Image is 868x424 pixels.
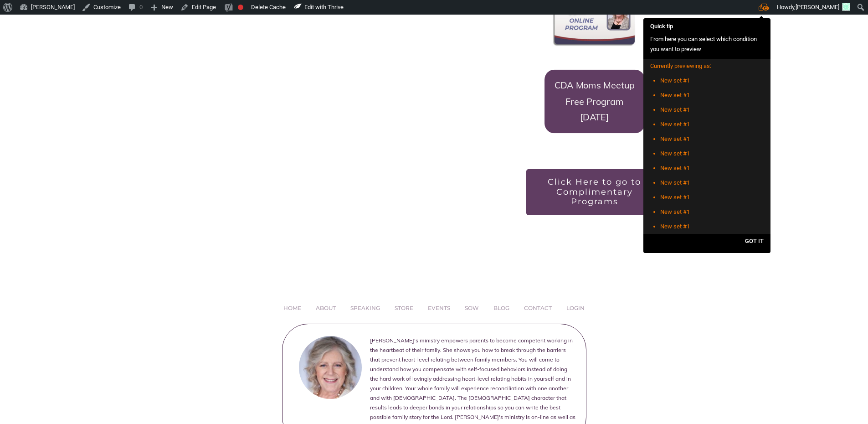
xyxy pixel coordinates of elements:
[738,234,770,248] button: GOT IT
[643,23,770,30] div: Quick tip
[660,176,774,190] li: New set #1
[350,303,380,314] a: SPEAKING
[643,34,770,54] div: From here you can select which condition you want to preview
[660,219,774,234] li: New set #1
[660,132,774,146] li: New set #1
[660,146,774,161] li: New set #1
[524,303,552,314] a: CONTACT
[660,73,774,88] li: New set #1
[660,161,774,176] li: New set #1
[534,177,655,207] span: Click Here to go to Complimentary Programs
[660,205,774,219] li: New set #1
[428,303,450,314] a: EVENTS
[526,169,663,215] a: Click Here to go to Complimentary Programs
[395,303,413,314] a: STORE
[796,4,839,10] span: [PERSON_NAME]
[660,190,774,205] li: New set #1
[299,336,362,399] img: marilyn howshall
[660,103,774,117] li: New set #1
[660,88,774,103] li: New set #1
[566,303,585,314] a: LOGIN
[660,117,774,132] li: New set #1
[283,303,301,314] a: HOME
[493,303,509,314] a: BLOG
[316,303,336,314] a: ABOUT
[238,5,243,10] div: Focus keyphrase not set
[545,70,644,132] p: CDA Moms Meetup Free Program [DATE]
[465,303,479,314] a: SOW
[650,59,764,73] div: Currently previewing as:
